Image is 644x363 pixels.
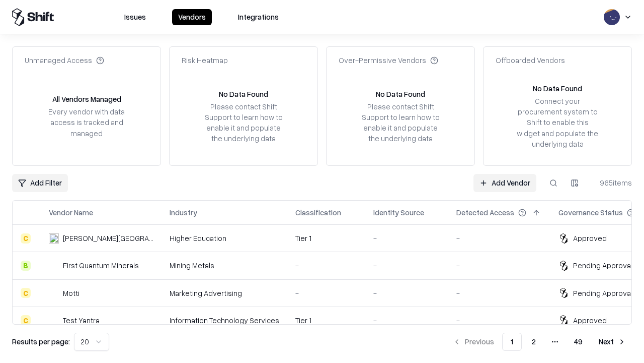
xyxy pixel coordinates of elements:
[456,233,542,244] div: -
[52,94,121,104] div: All Vendors Managed
[202,101,285,144] div: Please contact Shift Support to learn how to enable it and populate the underlying data
[456,260,542,271] div: -
[573,233,607,244] div: Approved
[373,233,440,244] div: -
[516,96,599,149] div: Connect your procurement system to Shift to enable this widget and populate the underlying data
[170,207,197,218] div: Industry
[295,315,357,326] div: Tier 1
[170,315,279,326] div: Information Technology Services
[373,260,440,271] div: -
[49,207,93,218] div: Vendor Name
[447,333,632,351] nav: pagination
[573,288,632,298] div: Pending Approval
[295,288,357,298] div: -
[21,233,31,244] div: C
[232,9,285,25] button: Integrations
[25,55,104,66] div: Unmanaged Access
[533,83,582,94] div: No Data Found
[295,207,341,218] div: Classification
[295,260,357,271] div: -
[496,55,565,66] div: Offboarded Vendors
[593,333,632,351] button: Next
[219,89,268,99] div: No Data Found
[49,261,59,271] img: First Quantum Minerals
[21,261,31,271] div: B
[373,288,440,298] div: -
[172,9,212,25] button: Vendors
[63,288,79,298] div: Motti
[118,9,152,25] button: Issues
[373,315,440,326] div: -
[295,233,357,244] div: Tier 1
[170,260,279,271] div: Mining Metals
[566,333,591,351] button: 49
[456,315,542,326] div: -
[456,288,542,298] div: -
[12,174,68,192] button: Add Filter
[359,101,442,144] div: Please contact Shift Support to learn how to enable it and populate the underlying data
[573,315,607,326] div: Approved
[170,288,279,298] div: Marketing Advertising
[339,55,438,66] div: Over-Permissive Vendors
[373,207,424,218] div: Identity Source
[49,288,59,298] img: Motti
[456,207,514,218] div: Detected Access
[49,233,59,244] img: Reichman University
[558,207,623,218] div: Governance Status
[21,315,31,325] div: C
[63,315,100,326] div: Test Yantra
[21,288,31,298] div: C
[473,174,536,192] a: Add Vendor
[573,260,632,271] div: Pending Approval
[63,233,153,244] div: [PERSON_NAME][GEOGRAPHIC_DATA]
[524,333,544,351] button: 2
[12,336,70,347] p: Results per page:
[592,177,632,188] div: 965 items
[376,89,425,99] div: No Data Found
[45,106,128,138] div: Every vendor with data access is tracked and managed
[49,315,59,325] img: Test Yantra
[502,333,522,351] button: 1
[170,233,279,244] div: Higher Education
[63,260,139,271] div: First Quantum Minerals
[182,55,228,66] div: Risk Heatmap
